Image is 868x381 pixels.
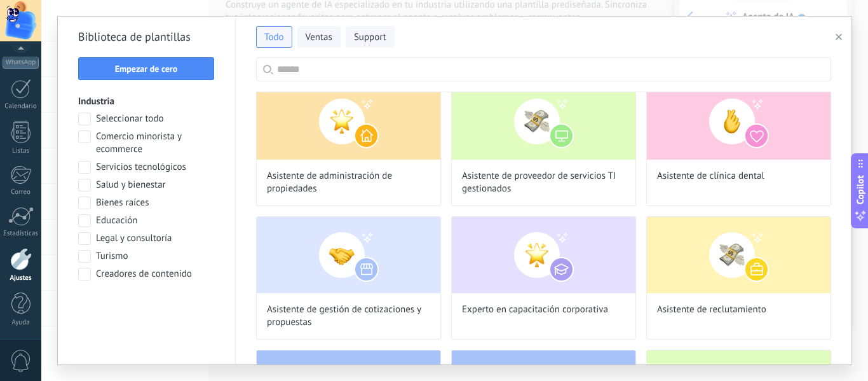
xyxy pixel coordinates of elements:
[657,303,766,316] span: Asistente de reclutamiento
[354,31,386,44] span: Support
[96,214,137,227] span: Educación
[96,232,172,245] span: Legal y consultoría
[297,26,341,48] button: Ventas
[3,188,39,197] div: Correo
[115,64,178,73] span: Empezar de cero
[3,274,39,282] div: Ajustes
[657,170,764,183] span: Asistente de clínica dental
[267,170,430,195] span: Asistente de administración de propiedades
[346,26,395,48] button: Support
[96,161,186,174] span: Servicios tecnológicos
[306,31,332,44] span: Ventas
[264,31,284,44] span: Todo
[257,217,440,293] img: Asistente de gestión de cotizaciones y propuestas
[78,57,214,80] button: Empezar de cero
[96,250,128,263] span: Turismo
[78,27,215,47] h2: Biblioteca de plantillas
[647,217,831,293] img: Asistente de reclutamiento
[3,147,39,155] div: Listas
[647,83,831,160] img: Asistente de clínica dental
[452,217,635,293] img: Experto en capacitación corporativa
[854,175,867,204] span: Copilot
[462,170,625,195] span: Asistente de proveedor de servicios TI gestionados
[462,303,608,316] span: Experto en capacitación corporativa
[96,130,215,156] span: Comercio minorista y ecommerce
[256,26,292,48] button: Todo
[267,303,430,329] span: Asistente de gestión de cotizaciones y propuestas
[96,179,166,191] span: Salud y bienestar
[257,83,440,160] img: Asistente de administración de propiedades
[3,102,39,111] div: Calendario
[3,230,39,238] div: Estadísticas
[96,113,164,125] span: Seleccionar todo
[452,83,635,160] img: Asistente de proveedor de servicios TI gestionados
[3,319,39,327] div: Ayuda
[96,268,192,281] span: Creadores de contenido
[96,197,149,209] span: Bienes raíces
[78,95,215,107] h3: Industria
[3,57,39,69] div: WhatsApp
